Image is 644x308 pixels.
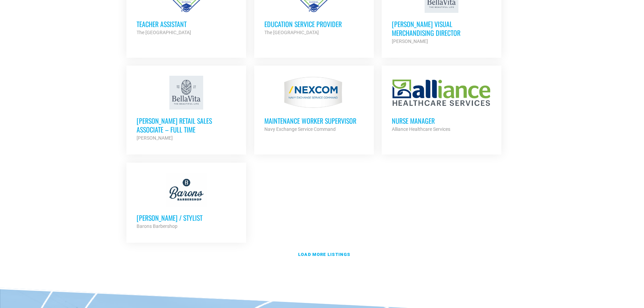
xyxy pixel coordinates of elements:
strong: Load more listings [298,252,350,257]
strong: The [GEOGRAPHIC_DATA] [137,30,191,35]
h3: Nurse Manager [392,116,491,125]
strong: Barons Barbershop [137,223,177,229]
h3: [PERSON_NAME] / Stylist [137,213,236,222]
a: [PERSON_NAME] / Stylist Barons Barbershop [126,163,246,240]
h3: [PERSON_NAME] Retail Sales Associate – Full Time [137,116,236,134]
a: MAINTENANCE WORKER SUPERVISOR Navy Exchange Service Command [254,66,374,143]
h3: Education Service Provider [264,20,364,28]
h3: Teacher Assistant [137,20,236,28]
strong: Navy Exchange Service Command [264,126,336,132]
strong: Alliance Healthcare Services [392,126,450,132]
a: Load more listings [123,247,522,262]
strong: [PERSON_NAME] [392,39,428,44]
a: Nurse Manager Alliance Healthcare Services [382,66,501,143]
a: [PERSON_NAME] Retail Sales Associate – Full Time [PERSON_NAME] [126,66,246,152]
strong: The [GEOGRAPHIC_DATA] [264,30,319,35]
h3: [PERSON_NAME] Visual Merchandising Director [392,20,491,37]
strong: [PERSON_NAME] [137,135,173,141]
h3: MAINTENANCE WORKER SUPERVISOR [264,116,364,125]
